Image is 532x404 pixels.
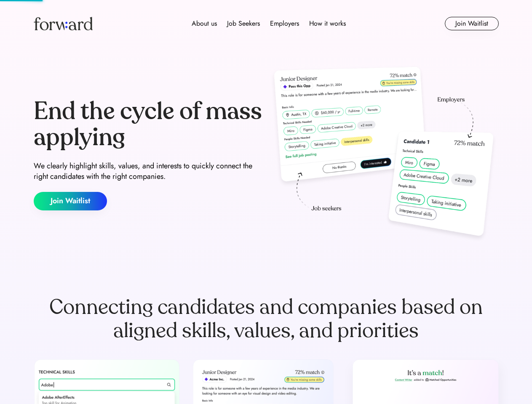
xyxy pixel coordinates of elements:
img: hero-image.png [270,64,499,245]
div: Connecting candidates and companies based on aligned skills, values, and priorities [34,295,499,343]
button: Join Waitlist [445,17,499,30]
div: End the cycle of mass applying [34,98,263,150]
img: Forward logo [34,17,93,30]
button: Join Waitlist [34,192,107,210]
div: Employers [270,19,299,29]
div: About us [192,19,217,29]
div: Job Seekers [227,19,260,29]
div: How it works [309,19,346,29]
div: We clearly highlight skills, values, and interests to quickly connect the right candidates with t... [34,161,263,182]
